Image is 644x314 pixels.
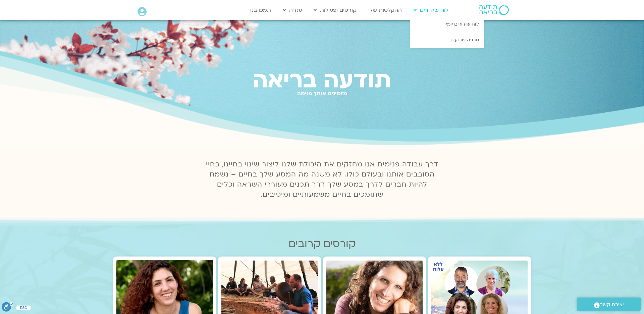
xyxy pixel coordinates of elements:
[410,16,484,32] a: לוח שידורים יומי
[113,238,531,250] h2: קורסים קרובים
[247,4,274,16] a: תמכו בנו
[600,300,624,309] span: יצירת קשר
[202,159,442,200] p: דרך עבודה פנימית אנו מחזקים את היכולת שלנו ליצור שינוי בחיינו, בחיי הסובבים אותנו ובעולם כולו. לא...
[410,4,452,16] a: לוח שידורים
[310,4,360,16] a: קורסים ופעילות
[577,298,641,311] a: יצירת קשר
[365,4,405,16] a: ההקלטות שלי
[279,4,305,16] a: עזרה
[479,5,509,15] img: תודעה בריאה
[410,32,484,48] a: תכניה שבועית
